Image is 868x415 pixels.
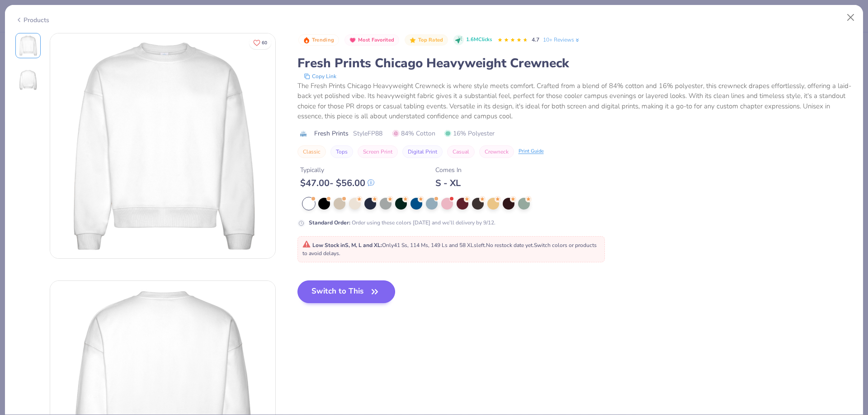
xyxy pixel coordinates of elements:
[330,145,353,158] button: Tops
[497,33,528,47] div: 4.7 Stars
[297,280,396,303] button: Switch to This
[479,145,514,158] button: Crewneck
[15,15,49,25] div: Products
[418,37,443,42] span: Top Rated
[302,242,597,257] span: Only 41 Ss, 114 Ms, 149 Ls and 58 XLs left. Switch colors or products to avoid delays.
[543,36,580,44] a: 10+ Reviews
[309,219,495,227] div: Order using these colors [DATE] and we’ll delivery by 9/12.
[17,69,39,91] img: Back
[435,165,462,175] div: Comes In
[444,129,495,138] span: 16% Polyester
[301,72,339,81] button: copy to clipboard
[297,55,853,72] div: Fresh Prints Chicago Heavyweight Crewneck
[17,35,39,56] img: Front
[466,36,492,44] span: 1.6M Clicks
[349,37,356,44] img: Most Favorited sort
[842,9,859,26] button: Close
[262,41,267,45] span: 60
[50,33,275,258] img: Front
[447,145,475,158] button: Casual
[300,177,374,189] div: $ 47.00 - $ 56.00
[312,242,382,249] strong: Low Stock in S, M, L and XL :
[297,130,310,137] img: brand logo
[353,129,382,138] span: Style FP88
[300,165,374,175] div: Typically
[249,36,271,49] button: Like
[486,242,534,249] span: No restock date yet.
[344,34,399,46] button: Badge Button
[402,145,443,158] button: Digital Print
[532,36,539,43] span: 4.7
[358,145,398,158] button: Screen Print
[435,177,462,189] div: S - XL
[409,37,416,44] img: Top Rated sort
[303,37,310,44] img: Trending sort
[519,148,544,155] div: Print Guide
[298,34,339,46] button: Badge Button
[297,81,853,121] div: The Fresh Prints Chicago Heavyweight Crewneck is where style meets comfort. Crafted from a blend ...
[358,37,394,42] span: Most Favorited
[297,145,326,158] button: Classic
[312,37,334,42] span: Trending
[314,129,349,138] span: Fresh Prints
[309,219,350,226] strong: Standard Order :
[405,34,448,46] button: Badge Button
[392,129,435,138] span: 84% Cotton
